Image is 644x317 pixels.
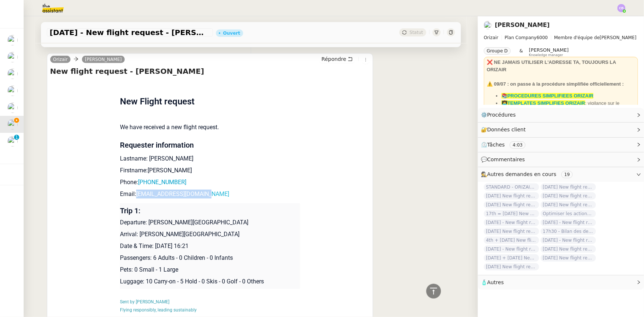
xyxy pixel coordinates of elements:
[529,47,569,53] span: [PERSON_NAME]
[120,254,300,262] p: Passengers: 6 Adults - 0 Children - 0 Infants
[50,56,71,63] a: Orizair
[541,210,596,217] span: Optimiser les actions urgentes
[487,81,624,87] strong: ⚠️ 09/07 : on passe à la procédure simplifiée officiellement :
[537,35,548,40] span: 6000
[120,230,300,239] p: Arrival: [PERSON_NAME][GEOGRAPHIC_DATA]
[120,95,300,108] h1: New Flight request
[481,142,532,148] span: ⏲️
[478,108,644,122] div: ⚙️Procédures
[487,171,557,177] span: Autres demandes en cours
[7,103,18,113] img: users%2FW4OQjB9BRtYK2an7yusO0WsYLsD3%2Favatar%2F28027066-518b-424c-8476-65f2e549ac29
[120,190,300,199] p: Email:
[82,56,125,63] a: [PERSON_NAME]
[529,47,569,57] app-user-label: Knowledge manager
[487,142,505,148] span: Tâches
[484,228,539,235] span: [DATE] New flight request - [PERSON_NAME]
[120,242,300,251] p: Date & Time: [DATE] 16:21
[502,100,635,121] li: : vigilance sur le dashboard utiliser uniquement les templates avec ✈️Orizair pour éviter les con...
[484,35,499,40] span: Orizair
[484,47,511,55] nz-tag: Groupe D
[120,166,300,175] p: Firstname:[PERSON_NAME]
[502,100,585,106] a: 👩‍💻TEMPLATES SIMPLIFIES ORIZAIR
[487,127,526,132] span: Données client
[478,152,644,167] div: 💬Commentaires
[120,178,300,187] p: Phone:
[541,183,596,191] span: [DATE] New flight request - [PERSON_NAME]
[7,86,18,96] img: users%2FW4OQjB9BRtYK2an7yusO0WsYLsD3%2Favatar%2F28027066-518b-424c-8476-65f2e549ac29
[520,47,523,57] span: &
[529,53,563,57] span: Knowledge manager
[484,192,539,200] span: [DATE] New flight request - [PERSON_NAME]
[120,277,300,286] p: Luggage: 10 Carry-on - 5 Hold - 0 Skis - 0 Golf - 0 Others
[487,112,516,118] span: Procédures
[321,55,346,63] span: Répondre
[120,123,300,132] p: We have received a new flight request.
[7,119,18,130] img: users%2FC9SBsJ0duuaSgpQFj5LgoEX8n0o2%2Favatar%2Fec9d51b8-9413-4189-adfb-7be4d8c96a3c
[478,138,644,152] div: ⏲️Tâches 4:03
[7,52,18,62] img: users%2F7nLfdXEOePNsgCtodsK58jnyGKv1%2Favatar%2FIMG_1682.jpeg
[484,21,492,29] img: users%2FC9SBsJ0duuaSgpQFj5LgoEX8n0o2%2Favatar%2Fec9d51b8-9413-4189-adfb-7be4d8c96a3c
[484,210,539,217] span: 17th = [DATE] New flight request - [PERSON_NAME]
[50,66,370,76] h4: New flight request - [PERSON_NAME]
[484,183,539,191] span: STANDARD - ORIZAIR - août 2025
[120,218,300,227] p: Departure: [PERSON_NAME][GEOGRAPHIC_DATA]
[502,93,593,99] a: 📚PROCEDURES SIMPLIFIEES ORIZAIR
[541,219,596,226] span: [DATE] - New flight request - [PERSON_NAME]
[481,125,529,134] span: 🔐
[484,263,539,271] span: [DATE] New flight request - [PERSON_NAME]
[487,156,525,162] span: Commentaires
[510,141,526,149] nz-tag: 4:03
[487,279,504,285] span: Autres
[561,171,573,178] nz-tag: 19
[541,201,596,209] span: [DATE] New flight request - [PERSON_NAME]
[495,21,550,28] a: [PERSON_NAME]
[120,154,300,163] p: Lastname: [PERSON_NAME]
[136,190,229,197] a: [EMAIL_ADDRESS][DOMAIN_NAME]
[484,219,539,226] span: [DATE] - New flight request - [PERSON_NAME]
[481,156,528,162] span: 💬
[15,135,18,141] p: 1
[487,59,616,72] strong: ❌ NE JAMAIS UTILISER L'ADRESSE TA, TOUJOURS LA ORIZAIR
[484,245,539,253] span: [DATE] - New flight request - [PERSON_NAME]
[484,237,539,244] span: 4th + [DATE] New flight request - [PERSON_NAME]
[120,298,300,314] p: Sent by [PERSON_NAME] Flying responsibly, leading sustainably
[481,171,576,177] span: 🕵️
[478,167,644,182] div: 🕵️Autres demandes en cours 19
[138,179,186,186] a: [PHONE_NUMBER]
[410,30,423,35] span: Statut
[478,123,644,137] div: 🔐Données client
[541,228,596,235] span: 17h30 - Bilan des demandes de la journée : en cours et restant à traiter - 22 août 2025
[120,206,300,215] p: Trip 1:
[484,254,539,262] span: [DATE] + [DATE] New flight request - [PERSON_NAME]
[120,141,300,149] p: Requester information
[478,275,644,290] div: 🧴Autres
[541,245,596,253] span: [DATE] New flight request - [PERSON_NAME]
[541,192,596,200] span: [DATE] New flight request - [PERSON_NAME]
[541,237,596,244] span: [DATE] - New flight request - [PERSON_NAME]
[484,201,539,209] span: [DATE] New flight request - [PERSON_NAME]
[481,279,504,285] span: 🧴
[484,34,638,41] span: [PERSON_NAME]
[120,265,300,274] p: Pets: 0 Small - 1 Large
[7,136,18,147] img: users%2FC9SBsJ0duuaSgpQFj5LgoEX8n0o2%2Favatar%2Fec9d51b8-9413-4189-adfb-7be4d8c96a3c
[319,55,355,63] button: Répondre
[541,254,596,262] span: [DATE] New flight request - [PERSON_NAME]
[505,35,537,40] span: Plan Company
[7,35,18,45] img: users%2FW4OQjB9BRtYK2an7yusO0WsYLsD3%2Favatar%2F28027066-518b-424c-8476-65f2e549ac29
[554,35,600,40] span: Membre d'équipe de
[617,4,626,12] img: svg
[223,31,240,35] div: Ouvert
[14,135,19,140] nz-badge-sup: 1
[7,69,18,79] img: users%2FW4OQjB9BRtYK2an7yusO0WsYLsD3%2Favatar%2F28027066-518b-424c-8476-65f2e549ac29
[50,29,210,36] span: [DATE] - New flight request - [PERSON_NAME]
[481,111,519,119] span: ⚙️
